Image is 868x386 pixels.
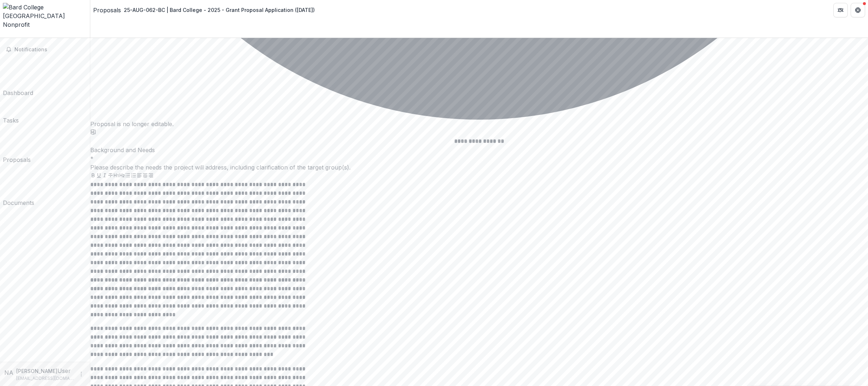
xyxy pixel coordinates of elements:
button: Heading 1 [113,172,119,178]
a: Documents [3,167,34,207]
span: Notifications [14,47,84,53]
p: [EMAIL_ADDRESS][DOMAIN_NAME] [16,375,74,382]
button: Align Center [142,172,148,178]
button: Heading 2 [119,172,125,178]
p: Background and Needs [90,146,868,154]
button: Align Right [148,172,154,178]
button: Ordered List [131,172,136,178]
button: Get Help [851,3,865,17]
div: Proposal is no longer editable. [90,120,868,128]
div: Proposals [3,155,31,164]
button: Align Left [136,172,142,178]
button: More [77,370,86,378]
div: [GEOGRAPHIC_DATA] [3,12,87,20]
nav: breadcrumb [93,5,318,15]
p: [PERSON_NAME] [16,367,57,375]
button: Italicize [102,172,108,178]
a: Dashboard [3,58,33,97]
button: Notifications [3,44,87,55]
div: Please describe the needs the project will address, including clarification of the target group(s). [90,163,868,172]
a: Proposals [3,128,31,164]
div: 25-AUG-062-BC | Bard College - 2025 - Grant Proposal Application ([DATE]) [124,6,315,14]
button: Bold [90,172,96,178]
button: Strike [108,172,113,178]
button: download-proposal [90,129,96,135]
a: Proposals [93,6,121,14]
div: Dashboard [3,89,33,97]
button: Partners [833,3,848,17]
p: User [57,366,71,375]
div: Documents [3,198,34,207]
div: Natalia Aleshina [4,368,13,377]
a: Tasks [3,100,19,125]
div: Tasks [3,116,19,125]
button: Underline [96,172,102,178]
img: Bard College [3,3,87,12]
span: Nonprofit [3,21,30,28]
button: Bullet List [125,172,131,178]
